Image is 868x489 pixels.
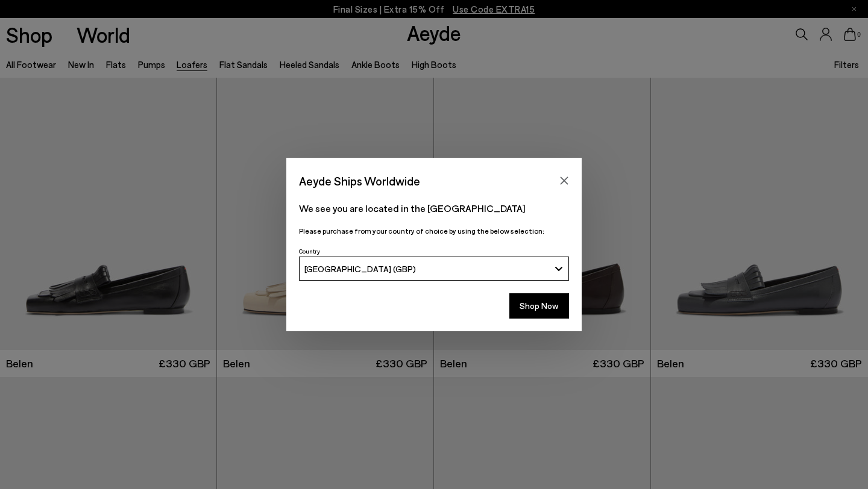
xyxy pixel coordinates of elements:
span: [GEOGRAPHIC_DATA] (GBP) [304,264,416,274]
p: We see you are located in the [GEOGRAPHIC_DATA] [299,201,569,216]
button: Close [555,172,573,190]
button: Shop Now [509,293,569,319]
span: Aeyde Ships Worldwide [299,170,420,192]
p: Please purchase from your country of choice by using the below selection: [299,225,569,237]
span: Country [299,248,320,255]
